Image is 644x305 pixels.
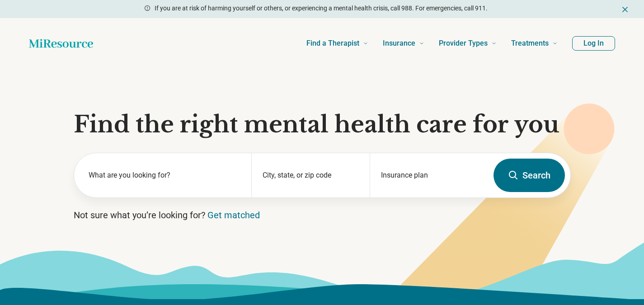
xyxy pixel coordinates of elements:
[207,210,260,221] a: Get matched
[572,36,615,51] button: Log In
[494,159,565,192] button: Search
[511,37,549,50] span: Treatments
[29,34,93,52] a: Home page
[511,25,558,61] a: Treatments
[439,25,497,61] a: Provider Types
[306,25,368,61] a: Find a Therapist
[383,37,415,50] span: Insurance
[306,37,359,50] span: Find a Therapist
[74,209,571,221] p: Not sure what you’re looking for?
[155,4,488,13] p: If you are at risk of harming yourself or others, or experiencing a mental health crisis, call 98...
[74,111,571,138] h1: Find the right mental health care for you
[383,25,424,61] a: Insurance
[620,4,630,14] button: Dismiss
[439,37,488,50] span: Provider Types
[89,170,241,181] label: What are you looking for?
